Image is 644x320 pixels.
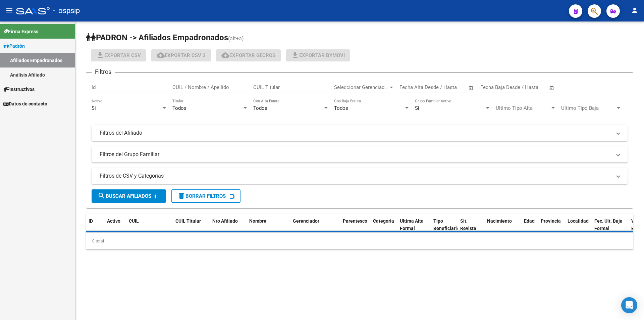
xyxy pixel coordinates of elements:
mat-expansion-panel-header: Filtros de CSV y Categorias [92,168,628,184]
span: Exportar CSV 2 [157,52,206,58]
mat-expansion-panel-header: Filtros del Grupo Familiar [92,146,628,163]
span: Padrón [3,42,25,50]
span: Edad [524,218,535,224]
span: Tipo Beneficiario [433,218,460,231]
datatable-header-cell: Nro Afiliado [210,214,247,236]
button: Exportar Bymovi [286,49,350,61]
datatable-header-cell: Activo [104,214,126,236]
mat-icon: cloud_download [221,51,229,59]
datatable-header-cell: Tipo Beneficiario [431,214,458,236]
input: Start date [480,84,502,90]
mat-icon: menu [5,6,13,14]
span: Ultima Alta Formal [400,218,424,231]
span: Fec. Ult. Baja Formal [594,218,623,231]
span: (alt+a) [228,35,244,42]
span: Exportar CSV [96,52,141,58]
input: End date [427,84,460,90]
button: Exportar CSV [91,49,146,61]
span: Firma Express [3,28,38,35]
span: Activo [107,218,120,224]
button: Open calendar [467,84,475,92]
datatable-header-cell: Sit. Revista [458,214,484,236]
span: ID [89,218,93,224]
span: Exportar GECROS [221,52,275,58]
span: - ospsip [53,3,80,18]
span: Exportar Bymovi [291,52,345,58]
mat-icon: search [98,192,106,200]
span: Datos de contacto [3,100,47,107]
span: Instructivos [3,86,35,93]
datatable-header-cell: Categoria [370,214,397,236]
mat-expansion-panel-header: Filtros del Afiliado [92,125,628,141]
datatable-header-cell: Parentesco [340,214,370,236]
datatable-header-cell: Ultima Alta Formal [397,214,431,236]
button: Exportar CSV 2 [151,49,211,61]
span: Nombre [249,218,266,224]
input: End date [508,84,541,90]
datatable-header-cell: Nacimiento [484,214,521,236]
datatable-header-cell: Nombre [247,214,290,236]
mat-icon: file_download [96,51,104,59]
span: Seleccionar Gerenciador [334,84,388,90]
button: Borrar Filtros [171,189,240,203]
span: Nro Afiliado [212,218,238,224]
datatable-header-cell: CUIL [126,214,163,236]
span: Todos [172,105,186,111]
datatable-header-cell: Edad [521,214,538,236]
span: Ultimo Tipo Baja [561,105,615,111]
span: Todos [253,105,267,111]
span: Borrar Filtros [177,193,226,199]
datatable-header-cell: CUIL Titular [173,214,210,236]
div: 0 total [86,233,633,249]
span: Si [415,105,419,111]
span: Provincia [541,218,561,224]
span: Parentesco [343,218,367,224]
button: Exportar GECROS [216,49,281,61]
datatable-header-cell: Provincia [538,214,565,236]
datatable-header-cell: Fec. Ult. Baja Formal [592,214,629,236]
datatable-header-cell: Localidad [565,214,592,236]
span: Nacimiento [487,218,512,224]
mat-icon: file_download [291,51,299,59]
datatable-header-cell: ID [86,214,104,236]
span: Buscar Afiliados [98,193,151,199]
button: Open calendar [548,84,556,92]
span: Localidad [568,218,589,224]
h3: Filtros [92,67,115,77]
span: Ultimo Tipo Alta [496,105,550,111]
span: Categoria [373,218,394,224]
div: Open Intercom Messenger [621,297,637,313]
mat-panel-title: Filtros del Grupo Familiar [100,151,611,158]
span: Gerenciador [293,218,319,224]
input: Start date [399,84,421,90]
span: CUIL [129,218,139,224]
span: CUIL Titular [175,218,201,224]
span: Sit. Revista [460,218,476,231]
mat-icon: cloud_download [157,51,165,59]
mat-panel-title: Filtros del Afiliado [100,129,611,137]
span: Si [92,105,96,111]
span: PADRON -> Afiliados Empadronados [86,33,228,42]
button: Buscar Afiliados [92,189,166,203]
span: Todos [334,105,348,111]
mat-panel-title: Filtros de CSV y Categorias [100,172,611,180]
mat-icon: person [631,6,639,14]
datatable-header-cell: Gerenciador [290,214,330,236]
mat-icon: delete [177,192,185,200]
